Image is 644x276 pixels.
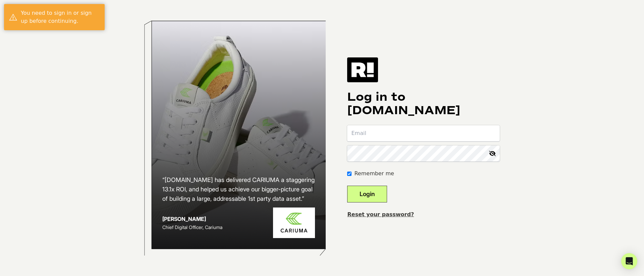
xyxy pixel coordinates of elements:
a: Reset your password? [347,211,414,218]
img: Retention.com [347,57,378,82]
input: Email [347,125,500,141]
h1: Log in to [DOMAIN_NAME] [347,90,500,117]
div: You need to sign in or sign up before continuing. [21,9,100,25]
h2: “[DOMAIN_NAME] has delivered CARIUMA a staggering 13.1x ROI, and helped us achieve our bigger-pic... [162,175,315,203]
img: Cariuma [273,208,315,238]
button: Login [347,186,387,202]
div: Open Intercom Messenger [621,253,637,269]
label: Remember me [354,170,394,178]
strong: [PERSON_NAME] [162,216,206,222]
span: Chief Digital Officer, Cariuma [162,224,222,230]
